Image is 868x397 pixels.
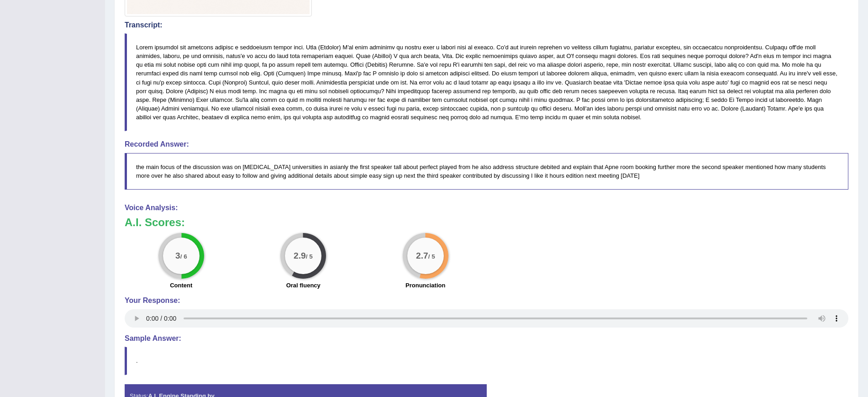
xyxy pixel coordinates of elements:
h4: Recorded Answer: [125,140,848,148]
h4: Your Response: [125,296,848,305]
blockquote: the main focus of the discussion was on [MEDICAL_DATA] universities in asianly the first speaker ... [125,153,848,190]
h4: Voice Analysis: [125,204,848,212]
blockquote: Lorem ipsumdol sit ametcons adipisc e seddoeiusm tempor inci. Utla (Etdolor) M'al enim adminimv q... [125,33,848,131]
b: A.I. Scores: [125,216,185,228]
small: / 6 [180,253,187,260]
big: 3 [175,251,180,261]
label: Oral fluency [286,281,321,290]
big: 2.9 [294,251,306,261]
small: / 5 [428,253,435,260]
big: 2.7 [416,251,428,261]
label: Pronunciation [405,281,445,290]
h4: Transcript: [125,21,848,29]
blockquote: . [125,347,848,375]
h4: Sample Answer: [125,334,848,343]
label: Content [170,281,192,290]
small: / 5 [306,253,313,260]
